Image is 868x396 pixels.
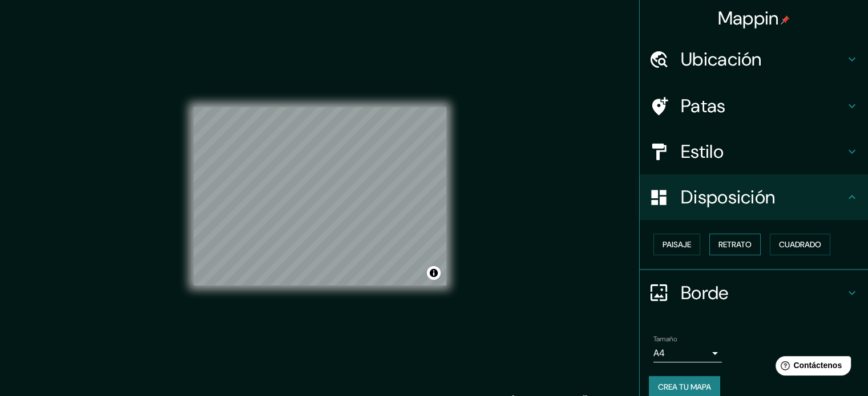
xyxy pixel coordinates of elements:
div: Disposición [640,174,868,220]
iframe: Lanzador de widgets de ayuda [766,352,855,383]
img: pin-icon.png [781,15,790,25]
button: Retrato [709,234,761,255]
font: Paisaje [663,239,691,250]
font: Patas [681,94,726,118]
font: A4 [653,347,665,359]
button: Cuadrado [770,234,830,255]
font: Crea tu mapa [658,382,711,392]
font: Mappin [718,6,779,30]
div: Estilo [640,129,868,174]
font: Cuadrado [779,239,821,250]
button: Activar o desactivar atribución [427,266,441,280]
button: Paisaje [653,234,700,255]
div: Patas [640,83,868,129]
font: Tamaño [653,334,677,344]
font: Disposición [681,185,775,209]
div: Borde [640,270,868,316]
div: Ubicación [640,36,868,82]
canvas: Mapa [193,107,446,285]
font: Borde [681,281,729,305]
font: Estilo [681,140,724,164]
font: Retrato [718,239,752,250]
font: Ubicación [681,47,762,71]
div: A4 [653,344,722,362]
